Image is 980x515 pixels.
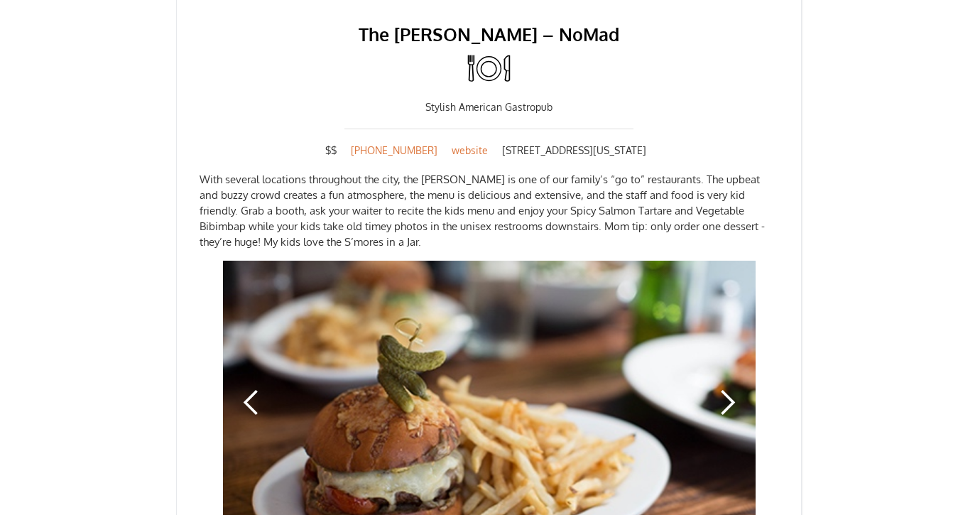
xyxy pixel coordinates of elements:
[200,100,778,114] div: Stylish American Gastropub
[344,143,445,158] a: [PHONE_NUMBER]
[445,143,495,158] a: website
[200,172,778,250] p: With several locations throughout the city, the [PERSON_NAME] is one of our family’s “go to” rest...
[325,143,344,158] div: $$
[465,45,513,93] img: Restaurants & Cafes
[495,144,653,156] div: [STREET_ADDRESS][US_STATE]
[200,23,778,45] a: The [PERSON_NAME] – NoMad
